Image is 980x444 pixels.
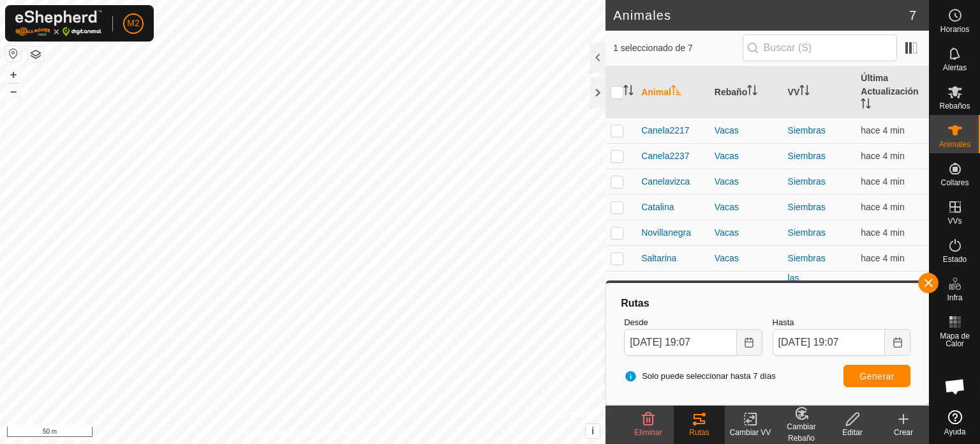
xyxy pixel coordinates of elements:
th: Última Actualización [856,66,929,118]
span: Novillanegra [641,226,691,240]
a: Siembras [788,202,826,212]
span: VVs [947,217,961,225]
span: Canela2237 [641,149,690,163]
span: Mapa de Calor [933,332,977,348]
button: Generar [843,365,910,387]
span: Alertas [943,64,967,72]
a: Contáctenos [326,427,369,439]
button: Choose Date [885,329,910,356]
th: VV [783,66,856,118]
a: las [PERSON_NAME] [788,273,845,310]
div: Rutas [619,296,916,311]
button: – [6,84,21,99]
span: 22 sept 2025, 19:02 [861,253,904,263]
label: Desde [624,316,762,329]
div: Chat abierto [936,367,974,406]
span: 1 seleccionado de 7 [613,42,742,55]
span: 22 sept 2025, 19:02 [861,227,904,238]
p-sorticon: Activar para ordenar [861,100,871,111]
h2: Animales [613,8,909,23]
span: Saltarina [641,252,676,265]
span: Eliminar [634,428,662,437]
div: Cambiar VV [725,427,776,438]
button: i [586,424,600,438]
a: Ayuda [930,405,980,441]
span: Canela2217 [641,124,690,137]
div: Crear [878,427,929,438]
div: Editar [827,427,878,438]
span: Catalina [641,201,674,214]
img: Logo Gallagher [15,10,102,36]
a: Política de Privacidad [237,427,310,439]
span: Ayuda [944,428,966,436]
p-sorticon: Activar para ordenar [623,87,634,97]
span: 22 sept 2025, 19:03 [861,176,904,187]
div: Rutas [674,427,725,438]
p-sorticon: Activar para ordenar [747,87,757,97]
span: 22 sept 2025, 19:02 [861,202,904,212]
a: Siembras [788,151,826,161]
span: Animales [939,141,970,148]
span: Rebaños [939,102,970,110]
span: 22 sept 2025, 19:02 [861,151,904,161]
span: 22 sept 2025, 19:02 [861,125,904,135]
span: Infra [947,294,962,302]
a: Siembras [788,176,826,187]
a: Siembras [788,253,826,263]
span: i [591,425,594,436]
span: Generar [859,371,895,381]
span: Solo puede seleccionar hasta 7 días [624,370,776,383]
button: + [6,67,21,82]
span: Estado [943,256,967,263]
a: Siembras [788,125,826,135]
span: 7 [909,6,916,25]
div: Vacas [715,226,778,240]
div: Vacas [715,124,778,137]
p-sorticon: Activar para ordenar [799,87,810,97]
div: Vacas [715,201,778,214]
div: Vacas [715,175,778,188]
div: Vacas [715,149,778,163]
div: Cambiar Rebaño [776,421,827,444]
label: Hasta [773,316,910,329]
div: Vacas [715,252,778,265]
button: Restablecer Mapa [6,46,21,61]
a: Siembras [788,227,826,238]
span: Canelavizca [641,175,690,188]
span: Collares [940,179,969,187]
span: M2 [127,17,139,30]
th: Rebaño [709,66,783,118]
button: Choose Date [737,329,762,356]
button: Capas del Mapa [28,47,43,62]
th: Animal [636,66,709,118]
p-sorticon: Activar para ordenar [671,87,681,97]
span: Horarios [940,26,969,33]
input: Buscar (S) [743,34,897,61]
